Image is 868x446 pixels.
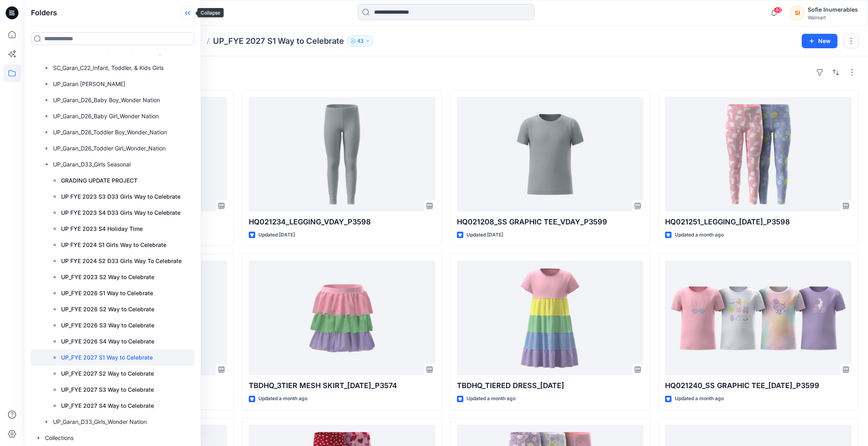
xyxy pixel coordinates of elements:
[347,35,374,47] button: 43
[675,231,724,239] p: Updated a month ago
[61,288,153,298] p: UP_FYE 2026 S1 Way to Celebrate
[457,380,643,391] p: TBDHQ_TIERED DRESS_[DATE]
[61,337,154,346] p: UP_FYE 2026 S4 Way to Celebrate
[61,240,166,250] p: UP FYE 2024 S1 Girls Way to Celebrate
[258,395,307,403] p: Updated a month ago
[665,216,852,228] p: HQ021251_LEGGING_[DATE]_P3598
[61,304,154,314] p: UP_FYE 2026 S2 Way to Celebrate
[802,34,837,48] button: New
[467,231,503,239] p: Updated [DATE]
[665,261,852,375] a: HQ021240_SS GRAPHIC TEE_EASTER_P3599
[357,37,364,45] p: 43
[808,5,858,14] div: Sofie Inumerables
[790,6,805,20] div: SI
[61,256,182,266] p: UP FYE 2024 S2 D33 Girls Way To Celebrate
[61,401,154,411] p: UP_FYE 2027 S4 Way to Celebrate
[61,272,154,282] p: UP_FYE 2023 S2 Way to Celebrate
[808,14,858,21] div: Walmart
[665,97,852,212] a: HQ021251_LEGGING_EASTER_P3598
[61,321,154,330] p: UP_FYE 2026 S3 Way to Celebrate
[61,224,143,234] p: UP FYE 2023 S4 Holiday Time
[61,369,154,378] p: UP_FYE 2027 S2 Way to Celebrate
[457,97,643,212] a: HQ021208_SS GRAPHIC TEE_VDAY_P3599
[675,395,724,403] p: Updated a month ago
[249,97,435,212] a: HQ021234_LEGGING_VDAY_P3598
[457,261,643,375] a: TBDHQ_TIERED DRESS_EASTER
[61,192,180,201] p: UP FYE 2023 S3 D33 Girls Way to Celebrate
[457,216,643,228] p: HQ021208_SS GRAPHIC TEE_VDAY_P3599
[249,216,435,228] p: HQ021234_LEGGING_VDAY_P3598
[61,176,137,185] p: GRADING UPDATE PROJECT
[258,231,295,239] p: Updated [DATE]
[61,208,180,218] p: UP FYE 2023 S4 D33 Girls Way to Celebrate
[249,261,435,375] a: TBDHQ_3TIER MESH SKIRT_EASTER_P3574
[249,380,435,391] p: TBDHQ_3TIER MESH SKIRT_[DATE]_P3574
[467,395,516,403] p: Updated a month ago
[61,353,153,362] p: UP_FYE 2027 S1 Way to Celebrate
[774,7,782,13] span: 40
[665,380,852,391] p: HQ021240_SS GRAPHIC TEE_[DATE]_P3599
[61,385,154,395] p: UP_FYE 2027 S3 Way to Celebrate
[213,35,344,47] p: UP_FYE 2027 S1 Way to Celebrate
